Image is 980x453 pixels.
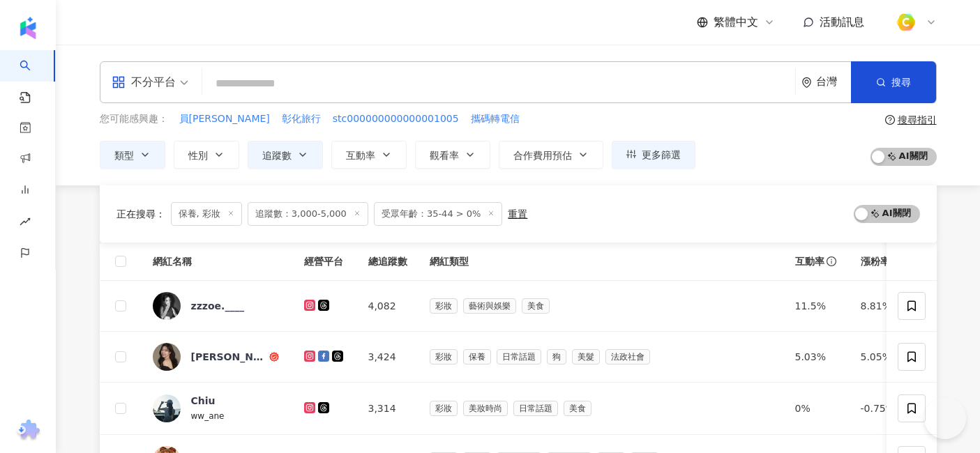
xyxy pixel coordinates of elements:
[191,350,266,364] div: [PERSON_NAME]
[430,401,458,416] span: 彩妝
[924,397,966,439] iframe: Help Scout Beacon - Open
[430,150,459,161] span: 觀看率
[174,141,239,169] button: 性別
[816,76,851,88] div: 台灣
[114,150,134,161] span: 類型
[795,401,838,416] div: 0%
[463,401,508,416] span: 美妝時尚
[357,332,419,383] td: 3,424
[419,243,784,281] th: 網紅類型
[820,15,864,29] span: 活動訊息
[522,298,550,314] span: 美食
[357,383,419,435] td: 3,314
[248,141,323,169] button: 追蹤數
[430,349,458,364] span: 彩妝
[497,349,541,364] span: 日常話題
[112,75,126,89] span: appstore
[861,349,904,364] div: 5.05%
[513,401,558,416] span: 日常話題
[714,15,758,30] span: 繁體中文
[191,299,245,313] div: zzzoe.____
[795,349,838,364] div: 5.03%
[281,112,322,127] button: 彰化旅行
[471,112,520,126] span: 攜碼轉電信
[188,150,208,161] span: 性別
[605,349,650,364] span: 法政社會
[100,141,165,169] button: 類型
[885,115,895,125] span: question-circle
[470,112,520,127] button: 攜碼轉電信
[248,202,368,226] span: 追蹤數：3,000-5,000
[547,349,566,364] span: 狗
[153,292,282,320] a: KOL Avatarzzzoe.____
[262,150,292,161] span: 追蹤數
[891,77,911,88] span: 搜尋
[463,298,516,314] span: 藝術與娛樂
[795,254,824,268] span: 互動率
[100,112,168,126] span: 您可能感興趣：
[331,141,407,169] button: 互動率
[564,401,591,416] span: 美食
[153,343,181,371] img: KOL Avatar
[861,298,904,314] div: 8.81%
[499,141,603,169] button: 合作費用預估
[357,281,419,332] td: 4,082
[513,150,572,161] span: 合作費用預估
[191,411,225,421] span: ww_ane
[179,112,271,127] button: 員[PERSON_NAME]
[851,61,936,103] button: 搜尋
[346,150,375,161] span: 互動率
[153,394,282,423] a: KOL AvatarChiuww_ane
[191,394,216,408] div: Chiu
[116,208,165,220] span: 正在搜尋 ：
[153,292,181,320] img: KOL Avatar
[898,114,937,125] div: 搜尋指引
[20,208,31,239] span: rise
[612,141,695,169] button: 更多篩選
[572,349,600,364] span: 美髮
[415,141,490,169] button: 觀看率
[801,77,812,88] span: environment
[463,349,491,364] span: 保養
[282,112,321,126] span: 彰化旅行
[179,112,270,126] span: 員[PERSON_NAME]
[15,420,42,442] img: chrome extension
[795,298,838,314] div: 11.5%
[153,394,181,422] img: KOL Avatar
[357,243,419,281] th: 總追蹤數
[17,17,39,39] img: logo icon
[333,112,459,126] span: stc000000000000001005
[861,254,890,268] span: 漲粉率
[642,149,681,160] span: 更多篩選
[508,208,527,220] div: 重置
[293,243,357,281] th: 經營平台
[153,343,282,371] a: KOL Avatar[PERSON_NAME]
[430,298,458,314] span: 彩妝
[20,50,47,105] a: search
[824,254,838,268] span: info-circle
[142,243,293,281] th: 網紅名稱
[893,9,919,36] img: %E6%96%B9%E5%BD%A2%E7%B4%94.png
[861,401,904,416] div: -0.75%
[374,202,503,226] span: 受眾年齡：35-44 > 0%
[332,112,460,127] button: stc000000000000001005
[171,202,242,226] span: 保養, 彩妝
[112,71,176,93] div: 不分平台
